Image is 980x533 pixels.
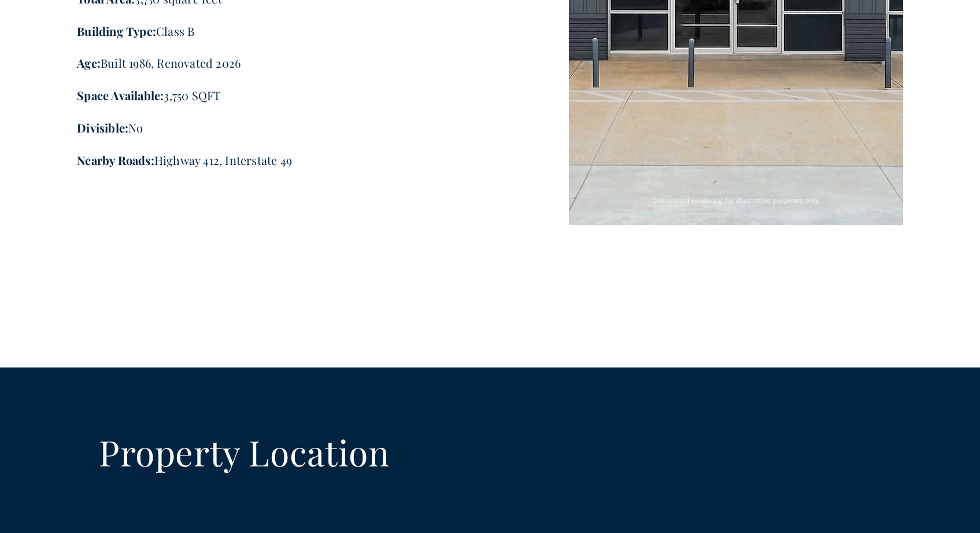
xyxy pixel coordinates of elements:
[77,120,128,135] strong: Divisible:
[77,153,487,167] h4: Highway 412, Interstate 49
[77,121,487,135] h4: No
[77,87,164,103] strong: Space Available:
[77,56,487,70] h4: Built 1986, Renovated 2026
[77,433,411,471] h2: Property Location
[77,89,487,102] h4: 3,750 SQFT
[77,55,101,71] strong: Age:
[77,24,487,38] h4: Class B
[77,152,154,168] strong: Nearby Roads:
[77,23,156,39] strong: Building Type:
